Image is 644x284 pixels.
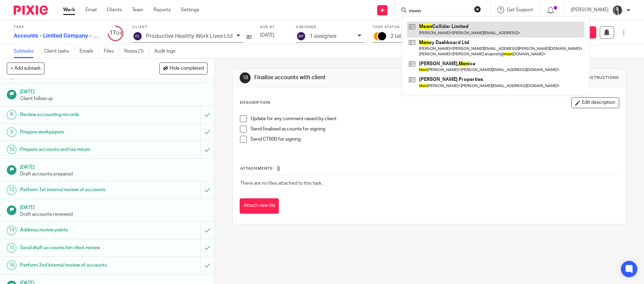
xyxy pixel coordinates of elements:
a: Emails [80,45,99,58]
h1: Perform 2nd internal review of accounts [20,260,136,270]
div: 10 [7,145,16,154]
a: Reports [154,6,171,13]
p: Draft accounts reviewed [20,211,207,218]
h1: Prepare accounts and tax return [20,144,136,155]
img: svg%3E [296,31,306,41]
h1: [DATE] [20,202,207,211]
div: 8 [7,110,16,119]
img: svg%3E [132,31,143,41]
p: Productive Healthy Work Lives Ltd [146,33,233,39]
h1: Perform 1st internal review of accounts [20,185,136,195]
button: Attach new file [240,198,279,214]
a: Files [104,45,119,58]
label: Task [14,25,99,29]
span: Get Support [507,8,533,12]
a: Team [132,6,143,13]
img: brodie%203%20small.jpg [612,5,623,16]
label: Client [132,25,252,29]
p: 1 assignee [310,33,337,39]
div: 14 [7,226,16,235]
p: Send finalised accounts for signing [250,126,618,132]
p: Draft accounts prepared [20,171,207,177]
h1: Finalise accounts with client [254,74,444,81]
div: 17 [108,29,124,37]
a: Notes (1) [124,45,149,58]
div: 18 [240,72,251,83]
h1: Send draft accounts for client review [20,243,136,253]
button: Edit description [571,97,619,108]
h1: [DATE] [20,162,207,171]
a: Settings [181,6,199,13]
label: Assignee [296,25,364,29]
span: There are no files attached to this task. [240,181,322,186]
button: Hide completed [159,62,207,74]
p: Client follow up [20,95,207,102]
h1: Review accounting records [20,110,136,120]
a: Work [63,6,75,13]
p: Send CT600 for signing [250,136,618,143]
h1: Prepare workpapers [20,127,136,137]
label: Due by [260,25,287,29]
small: /23 [116,31,122,35]
a: Subtasks [14,45,39,58]
p: Update for any comment raised by client [250,115,618,122]
input: Search [408,8,470,14]
p: Description [240,100,270,105]
h1: Address review points [20,225,136,235]
img: Pixie [14,5,48,15]
a: Audit logs [154,45,181,58]
div: 12 [7,185,16,195]
a: Email [85,6,97,13]
div: 9 [7,127,16,137]
label: Task status [373,25,441,29]
p: [PERSON_NAME] [571,6,609,13]
a: Client tasks [44,45,74,58]
h1: [DATE] [20,87,207,95]
span: Attachments [240,167,273,170]
button: + Add subtask [7,62,44,74]
div: 16 [7,260,16,270]
button: Clear [474,6,481,13]
div: 15 [7,243,16,253]
p: 2 labels [390,33,410,39]
span: Hide completed [170,66,204,71]
div: Instructions [586,75,619,81]
span: [DATE] [260,33,274,38]
a: Clients [107,6,122,13]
